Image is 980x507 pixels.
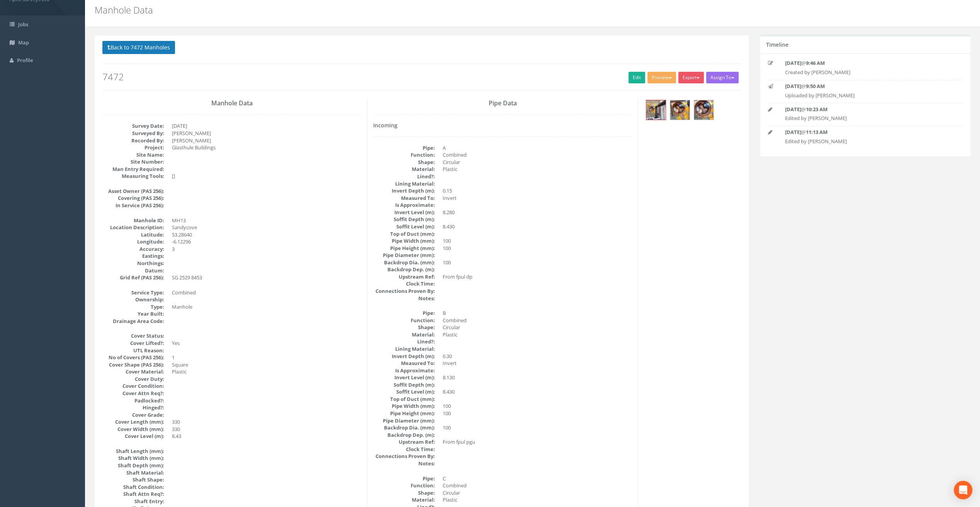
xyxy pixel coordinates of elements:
dt: Is Approximate: [373,201,435,209]
dt: Site Number: [102,158,164,166]
dt: Pipe Diameter (mm): [373,252,435,259]
dt: Lined?: [373,338,435,345]
dt: Pipe Width (mm): [373,237,435,245]
dt: Cover Condition: [102,382,164,390]
dt: Cover Width (mm): [102,426,164,433]
dd: 0.15 [443,187,632,194]
dt: Cover Material: [102,368,164,375]
dt: Measuring Tools: [102,172,164,180]
button: Back to 7472 Manholes [102,41,175,54]
strong: [DATE] [785,128,801,135]
dd: Combined [443,482,632,489]
p: @ [785,59,945,67]
dt: Cover Duty: [102,375,164,383]
dd: Square [172,361,361,368]
dt: Pipe: [373,144,435,152]
dt: Lined?: [373,173,435,180]
dt: Backdrop Dep. (m): [373,431,435,439]
dt: Invert Level (m): [373,374,435,381]
dd: -6.12296 [172,238,361,245]
dt: Pipe: [373,309,435,317]
dt: Service Type: [102,289,164,296]
dd: 3 [172,245,361,253]
dd: 100 [443,424,632,431]
dt: Manhole ID: [102,217,164,224]
p: Edited by [PERSON_NAME] [785,138,945,145]
dd: MH13 [172,217,361,224]
dd: Combined [172,289,361,296]
dt: Cover Status: [102,332,164,340]
dt: Pipe Height (mm): [373,410,435,417]
dt: Year Built: [102,310,164,318]
h5: Timeline [766,42,788,47]
dd: Plastic [443,166,632,173]
dt: Latitude: [102,231,164,238]
dd: [PERSON_NAME] [172,130,361,137]
dd: [] [172,172,361,180]
dt: Lining Material: [373,345,435,353]
p: @ [785,106,945,113]
dt: Material: [373,166,435,173]
dd: 100 [443,245,632,252]
dd: 8.43 [172,433,361,440]
button: Assign To [706,72,739,83]
dt: Grid Ref (PAS 256): [102,274,164,281]
button: Export [678,72,704,83]
dt: Shaft Entry: [102,498,164,505]
img: 9e301f2b-1484-9a30-c371-c60bf306272f_81c40d38-48ed-ef2c-4174-4e3a4f58e178_thumb.jpg [646,100,666,120]
dt: Shape: [373,324,435,331]
strong: [DATE] [785,106,801,113]
dd: Combined [443,151,632,159]
dt: Pipe Width (mm): [373,402,435,410]
dt: Material: [373,496,435,504]
dt: No of Covers (PAS 256): [102,354,164,361]
dd: 1 [172,354,361,361]
dt: Cover Grade: [102,411,164,419]
img: 9e301f2b-1484-9a30-c371-c60bf306272f_19fc110a-7147-e1b4-e606-3564b0e7b7df_thumb.jpg [694,100,713,120]
dt: Survey Date: [102,122,164,130]
dd: [DATE] [172,122,361,130]
dt: Function: [373,317,435,324]
dd: Manhole [172,303,361,311]
dt: Cover Length (mm): [102,418,164,426]
span: Profile [17,57,33,64]
dt: Soffit Depth (m): [373,216,435,223]
dt: Cover Level (m): [102,433,164,440]
dd: 8.280 [443,209,632,216]
dt: Backdrop Dia. (mm): [373,424,435,431]
dd: Yes [172,340,361,347]
dt: Drainage Area Code: [102,318,164,325]
dt: Is Approximate: [373,367,435,374]
strong: [DATE] [785,59,801,66]
dd: 8.430 [443,388,632,395]
dt: Shaft Attn Req?: [102,490,164,498]
dt: Shape: [373,159,435,166]
dd: Plastic [172,368,361,375]
dt: Material: [373,331,435,338]
dt: Lining Material: [373,180,435,188]
h3: Pipe Data [373,100,632,107]
dt: Shaft Condition: [102,483,164,491]
dt: Asset Owner (PAS 256): [102,188,164,195]
dt: Shaft Length (mm): [102,448,164,455]
dd: 53.28640 [172,231,361,238]
dt: Function: [373,151,435,159]
h3: Manhole Data [102,100,361,107]
dt: Man Entry Required: [102,166,164,173]
dt: Cover Lifted?: [102,340,164,347]
dt: Invert Depth (m): [373,187,435,194]
dt: Shaft Depth (mm): [102,462,164,469]
dd: Combined [443,317,632,324]
dt: In Service (PAS 256): [102,202,164,209]
dt: Shape: [373,489,435,497]
dd: Plastic [443,331,632,338]
span: Map [18,39,29,46]
dd: 100 [443,410,632,417]
h2: Manhole Data [95,5,822,15]
dt: Recorded By: [102,137,164,144]
dd: From fpul dp [443,273,632,281]
dt: Soffit Depth (m): [373,381,435,389]
dd: Glasthule Buildings [172,144,361,151]
dt: Cover Attn Req?: [102,390,164,397]
dt: Clock Time: [373,446,435,453]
